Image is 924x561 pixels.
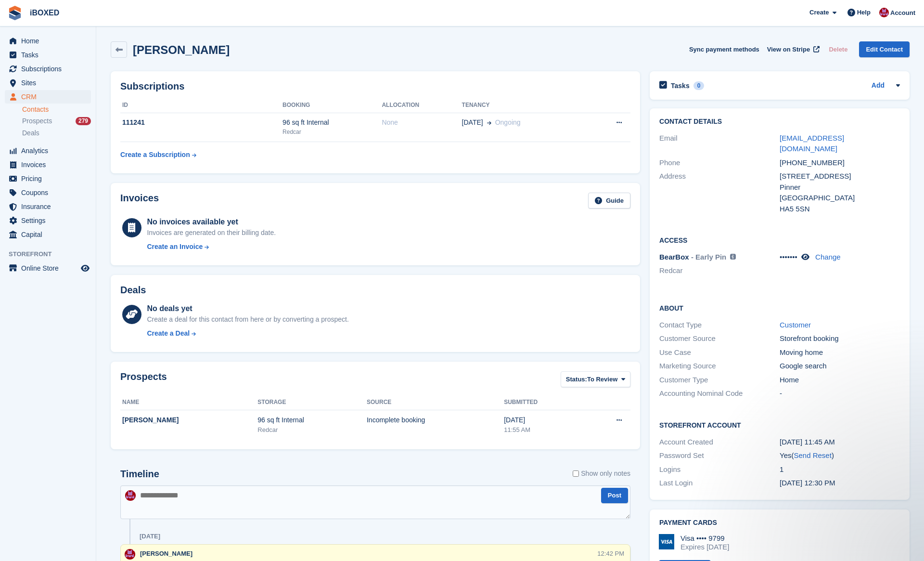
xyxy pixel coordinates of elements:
th: Source [367,395,504,410]
div: Create a deal for this contact from here or by converting a prospect. [147,314,348,325]
img: Amanda Forder [125,490,136,501]
span: Insurance [21,200,79,213]
span: Prospects [22,117,52,126]
span: [PERSON_NAME] [140,550,192,557]
div: [PERSON_NAME] [122,415,257,425]
div: Invoices are generated on their billing date. [147,228,276,238]
div: HA5 5SN [780,204,900,215]
a: Customer [780,321,811,329]
span: Home [21,34,79,48]
h2: Invoices [120,193,159,209]
div: Password Set [659,450,780,461]
a: Preview store [79,262,91,274]
button: Status: To Review [561,371,630,387]
a: View on Stripe [763,41,821,57]
div: [DATE] [140,533,160,540]
div: Pinner [780,182,900,193]
div: Storefront booking [780,333,900,344]
span: [DATE] [462,117,483,128]
a: menu [5,34,91,48]
div: Redcar [257,425,367,435]
span: Sites [21,76,79,90]
span: Deals [22,129,39,138]
h2: Access [659,235,900,245]
div: 1 [780,464,900,475]
div: 0 [693,81,705,90]
div: Accounting Nominal Code [659,388,780,399]
div: Customer Type [659,375,780,386]
div: 96 sq ft Internal [257,415,367,425]
a: menu [5,228,91,241]
span: BearBox [659,253,689,261]
a: menu [5,144,91,157]
div: [PHONE_NUMBER] [780,157,900,169]
div: Phone [659,157,780,169]
span: ( ) [791,451,834,459]
div: - [780,388,900,399]
th: Tenancy [462,98,588,113]
a: Create an Invoice [147,242,276,252]
div: Expires [DATE] [680,543,729,551]
span: Help [857,8,871,17]
div: 11:55 AM [504,425,583,435]
input: Show only notes [573,469,579,479]
div: 96 sq ft Internal [282,117,382,128]
th: Storage [257,395,367,410]
a: Add [872,80,885,91]
div: Customer Source [659,333,780,344]
a: iBOXED [26,5,63,21]
span: ••••••• [780,253,797,261]
a: Prospects 279 [22,116,91,126]
span: Coupons [21,186,79,199]
li: Redcar [659,265,780,276]
a: Deals [22,128,91,138]
div: 279 [76,117,91,125]
h2: Prospects [120,371,167,389]
div: Create an Invoice [147,242,203,252]
span: Analytics [21,144,79,157]
h2: [PERSON_NAME] [133,43,230,56]
a: [EMAIL_ADDRESS][DOMAIN_NAME] [780,134,844,153]
div: Email [659,133,780,155]
a: menu [5,62,91,76]
div: Incomplete booking [367,415,504,425]
div: 12:42 PM [597,549,624,558]
div: [DATE] [504,415,583,425]
img: Amanda Forder [125,549,135,560]
div: Last Login [659,478,780,489]
a: Send Reset [794,451,831,459]
div: Create a Subscription [120,150,190,160]
img: icon-info-grey-7440780725fd019a000dd9b08b2336e03edf1995a4989e88bcd33f0948082b44.svg [730,254,736,260]
a: menu [5,214,91,227]
div: Home [780,375,900,386]
label: Show only notes [573,469,630,479]
h2: Subscriptions [120,81,630,92]
div: Address [659,171,780,214]
a: Guide [588,193,630,209]
div: No invoices available yet [147,216,276,228]
span: Subscriptions [21,62,79,76]
time: 2025-09-30 11:30:48 UTC [780,479,835,487]
div: [GEOGRAPHIC_DATA] [780,193,900,204]
div: Yes [780,450,900,461]
span: Status: [566,375,587,384]
div: Create a Deal [147,328,190,339]
span: To Review [587,375,617,384]
h2: Storefront Account [659,420,900,430]
th: Booking [282,98,382,113]
div: None [382,117,462,128]
a: Change [815,253,841,261]
span: Tasks [21,48,79,62]
a: Edit Contact [859,41,910,57]
div: Redcar [282,128,382,136]
div: Logins [659,464,780,475]
img: Amanda Forder [879,8,889,17]
a: menu [5,90,91,104]
button: Sync payment methods [689,41,759,57]
div: Visa •••• 9799 [680,534,729,543]
span: CRM [21,90,79,104]
div: Use Case [659,347,780,358]
div: [STREET_ADDRESS] [780,171,900,182]
th: ID [120,98,282,113]
div: 111241 [120,117,282,128]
